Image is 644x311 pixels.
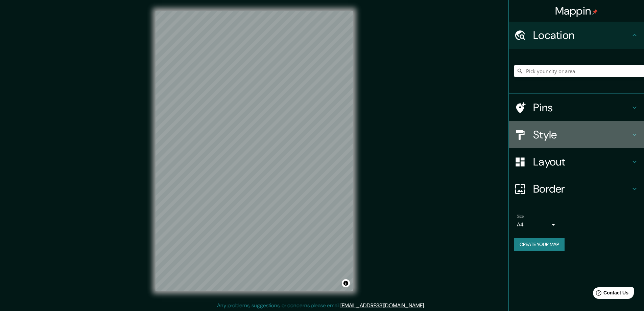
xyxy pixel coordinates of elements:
div: Layout [509,148,644,175]
label: Size [517,214,524,219]
div: Border [509,175,644,202]
p: Any problems, suggestions, or concerns please email . [217,302,425,310]
div: A4 [517,219,557,230]
div: . [425,302,426,310]
h4: Pins [533,101,630,114]
button: Toggle attribution [342,279,350,287]
div: Pins [509,94,644,121]
h4: Mappin [555,4,598,18]
canvas: Map [156,11,353,291]
h4: Location [533,28,630,42]
h4: Style [533,128,630,141]
a: [EMAIL_ADDRESS][DOMAIN_NAME] [340,302,424,309]
h4: Layout [533,155,630,169]
div: . [426,302,427,310]
div: Location [509,22,644,49]
div: Style [509,121,644,148]
iframe: Help widget launcher [584,285,637,304]
img: pin-icon.png [592,9,598,15]
input: Pick your city or area [514,65,644,77]
button: Create your map [514,238,565,251]
h4: Border [533,182,630,196]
